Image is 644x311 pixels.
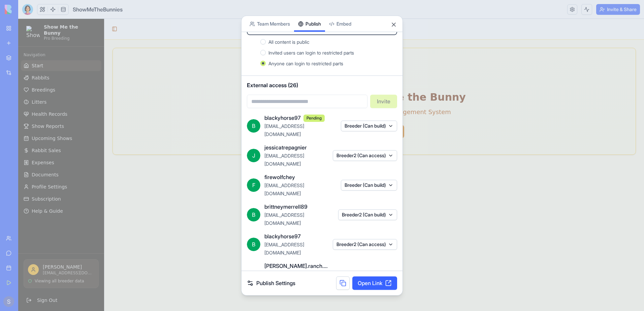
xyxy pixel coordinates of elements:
span: Start [13,43,25,50]
span: Profile Settings [13,165,49,171]
h1: Welcome to Show Me the Bunny [111,72,601,84]
span: External access (26) [247,81,397,89]
span: Breedings [13,68,37,74]
button: Breeder (Can build) [341,120,397,131]
span: blackyhorse97 [264,232,301,240]
a: ShowMeTheBunnies LogoShow Me the BunnyPro Breeding [5,5,80,22]
span: J [247,149,260,162]
span: B [247,238,260,251]
div: Navigation [3,31,83,41]
span: Documents [13,152,40,159]
span: B [247,208,260,221]
button: Breeder2 (Can access) [333,150,397,161]
a: Show Reports [3,102,83,113]
span: F [247,178,260,192]
span: Health Records [13,92,49,99]
a: Litters [3,78,83,89]
span: Viewing all breeder data [17,260,66,265]
p: [EMAIL_ADDRESS][DOMAIN_NAME] [25,251,76,257]
span: [EMAIL_ADDRESS][DOMAIN_NAME] [264,182,304,196]
a: Rabbit Sales [3,126,83,137]
a: Open Link [352,276,397,290]
button: Anyone can login to restricted parts [260,61,266,66]
button: Sign Out [5,276,80,287]
a: Upcoming Shows [3,114,83,125]
span: Show Reports [13,104,46,111]
p: [PERSON_NAME] [25,245,76,251]
a: Health Records [3,90,83,101]
span: [EMAIL_ADDRESS][DOMAIN_NAME] [264,242,304,255]
span: Subscription [13,177,43,183]
button: Breeder2 (Can build) [338,209,397,220]
span: [EMAIL_ADDRESS][DOMAIN_NAME] [264,153,304,167]
span: Expenses [13,140,36,147]
a: Documents [3,150,83,161]
span: Rabbit Sales [13,128,43,135]
button: Publish [294,16,325,32]
a: Subscription [3,175,83,185]
button: Breeder (Can build) [341,180,397,191]
span: jessicatrepagnier [264,143,307,151]
a: Profile Settings [3,163,83,173]
button: Close [390,21,397,28]
span: Help & Guide [13,189,45,196]
img: ShowMeTheBunnies Logo [8,7,22,21]
span: Rabbits [13,56,31,62]
span: Anyone can login to restricted parts [268,61,343,66]
span: firewolfchey [264,173,295,181]
span: Invited users can login to restricted parts [268,50,354,56]
span: Litters [13,80,28,87]
p: Pro Breeding [26,17,78,22]
span: Sign Out [19,278,39,285]
button: Invited users can login to restricted parts [260,50,266,55]
span: Upcoming Shows [13,116,54,123]
span: [PERSON_NAME].ranch.qh [264,262,329,270]
a: Expenses [3,138,83,149]
button: Team Members [246,16,294,32]
a: Get Started [326,110,386,117]
p: Professional Rabbit Breeding Management System [111,89,601,98]
a: Help & Guide [3,187,83,198]
a: Publish Settings [247,279,295,287]
span: All content is public [268,39,309,45]
span: blackyhorse97 [264,114,301,122]
button: Get Started [326,106,386,119]
a: Start [3,41,83,52]
button: Embed [325,16,355,32]
a: Breedings [3,66,83,76]
span: brittneymerrell89 [264,203,308,211]
span: [EMAIL_ADDRESS][DOMAIN_NAME] [264,123,304,137]
button: All content is public [260,39,266,44]
span: B [247,119,260,133]
span: [EMAIL_ADDRESS][DOMAIN_NAME] [264,212,304,226]
span: Pending [303,114,325,122]
button: Breeder2 (Can access) [333,239,397,250]
h2: Show Me the Bunny [26,5,78,17]
a: Rabbits [3,54,83,64]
